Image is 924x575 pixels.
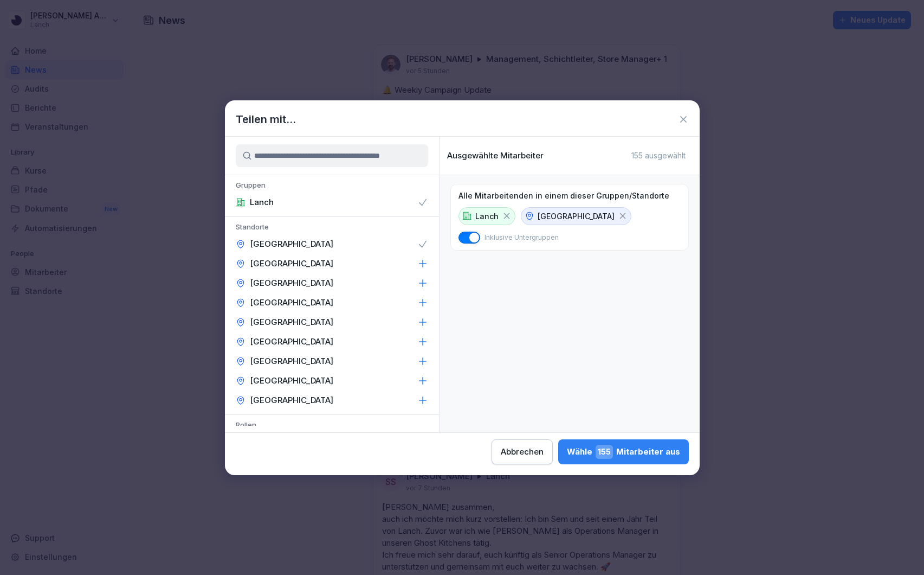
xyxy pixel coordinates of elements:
p: 155 ausgewählt [631,151,686,161]
p: [GEOGRAPHIC_DATA] [538,210,615,222]
p: Rollen [225,420,439,432]
p: Lanch [475,210,499,222]
div: Wähle Mitarbeiter aus [567,445,680,459]
p: Lanch [250,197,274,208]
p: [GEOGRAPHIC_DATA] [250,395,333,406]
p: Standorte [225,222,439,234]
span: 155 [596,445,613,459]
p: [GEOGRAPHIC_DATA] [250,258,333,269]
button: Abbrechen [492,439,553,464]
h1: Teilen mit... [236,111,296,127]
p: Gruppen [225,181,439,193]
button: Wähle155Mitarbeiter aus [558,439,689,464]
div: Abbrechen [501,446,544,458]
p: [GEOGRAPHIC_DATA] [250,317,333,328]
p: [GEOGRAPHIC_DATA] [250,239,333,250]
p: [GEOGRAPHIC_DATA] [250,356,333,367]
p: [GEOGRAPHIC_DATA] [250,297,333,308]
p: [GEOGRAPHIC_DATA] [250,336,333,347]
p: Ausgewählte Mitarbeiter [447,151,544,161]
p: Alle Mitarbeitenden in einem dieser Gruppen/Standorte [458,191,669,201]
p: Inklusive Untergruppen [484,233,559,242]
p: [GEOGRAPHIC_DATA] [250,278,333,289]
p: [GEOGRAPHIC_DATA] [250,375,333,386]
